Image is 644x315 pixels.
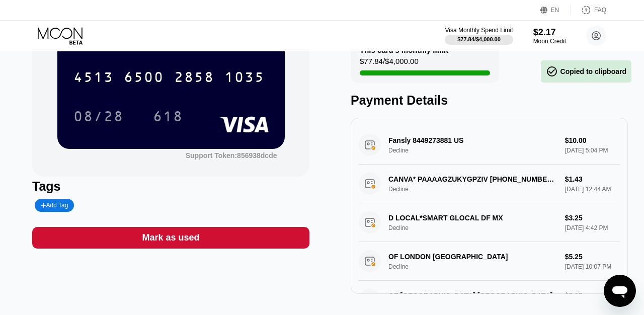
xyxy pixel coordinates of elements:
[224,70,265,87] div: 1035
[66,104,131,129] div: 08/28
[457,36,501,42] div: $77.84 / $4,000.00
[551,7,559,14] div: EN
[186,151,277,160] div: Support Token: 856938dcde
[540,5,571,15] div: EN
[142,232,199,244] div: Mark as used
[546,65,626,77] div: Copied to clipboard
[351,93,628,108] div: Payment Details
[533,27,566,38] div: $2.17
[445,27,513,34] div: Visa Monthly Spend Limit
[533,38,566,45] div: Moon Credit
[594,7,606,14] div: FAQ
[174,70,214,87] div: 2858
[32,227,309,249] div: Mark as used
[124,70,164,87] div: 6500
[41,202,68,209] div: Add Tag
[445,27,513,45] div: Visa Monthly Spend Limit$77.84/$4,000.00
[546,65,558,77] span: 
[153,110,183,126] div: 618
[73,70,114,87] div: 4513
[604,275,636,307] iframe: Button to launch messaging window
[533,27,566,45] div: $2.17Moon Credit
[67,64,271,90] div: 4513650028581035
[35,199,74,212] div: Add Tag
[360,57,419,70] div: $77.84 / $4,000.00
[32,179,309,194] div: Tags
[186,151,277,160] div: Support Token:856938dcde
[571,5,606,15] div: FAQ
[73,110,124,126] div: 08/28
[145,104,191,129] div: 618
